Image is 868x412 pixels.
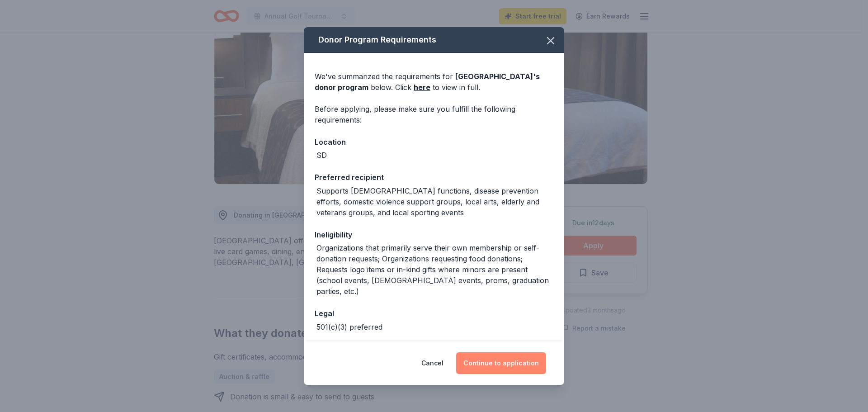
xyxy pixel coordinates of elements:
[316,150,327,161] div: SD
[315,171,553,183] div: Preferred recipient
[315,71,553,93] div: We've summarized the requirements for below. Click to view in full.
[316,185,553,218] div: Supports [DEMOGRAPHIC_DATA] functions, disease prevention efforts, domestic violence support grou...
[315,229,553,241] div: Ineligibility
[456,352,546,374] button: Continue to application
[304,27,564,53] div: Donor Program Requirements
[315,104,553,125] div: Before applying, please make sure you fulfill the following requirements:
[414,82,430,93] a: here
[421,352,443,374] button: Cancel
[315,308,553,319] div: Legal
[316,322,382,332] div: 501(c)(3) preferred
[315,136,553,148] div: Location
[316,242,553,297] div: Organizations that primarily serve their own membership or self-donation requests; Organizations ...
